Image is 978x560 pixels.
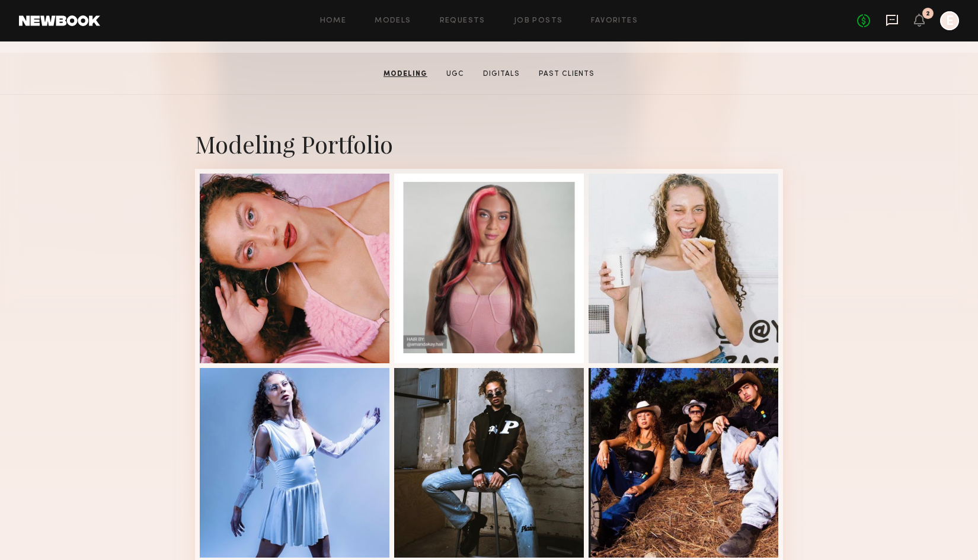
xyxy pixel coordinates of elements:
a: Past Clients [534,69,599,79]
div: 2 [926,11,930,17]
a: Favorites [591,17,638,25]
a: UGC [442,69,469,79]
a: Modeling [379,69,432,79]
div: Modeling Portfolio [195,128,783,159]
a: Home [320,17,347,25]
a: Requests [440,17,485,25]
a: Models [375,17,411,25]
a: Job Posts [514,17,563,25]
a: E [940,11,959,30]
a: Digitals [478,69,525,79]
